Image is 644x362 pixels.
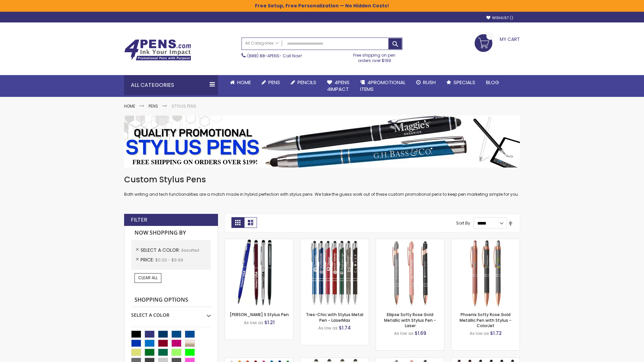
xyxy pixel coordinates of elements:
[268,79,280,86] span: Pens
[301,239,369,307] img: Tres-Chic with Stylus Metal Pen - LaserMax-Assorted
[231,217,244,228] strong: Grid
[247,53,302,59] span: - Call Now!
[181,247,199,253] span: Assorted
[131,307,211,318] div: Select A Color
[360,79,406,93] span: 4PROMOTIONAL ITEMS
[327,79,350,93] span: 4Pens 4impact
[124,174,520,197] div: Both writing and tech functionalities are a match made in hybrid perfection with stylus pens. We ...
[237,79,251,86] span: Home
[453,79,475,86] span: Specials
[456,220,470,226] label: Sort By
[423,79,436,86] span: Rush
[411,75,441,90] a: Rush
[149,103,158,109] a: Pens
[460,312,512,328] a: Phoenix Softy Rose Gold Metallic Pen with Stylus - ColorJet
[481,75,504,90] a: Blog
[486,79,499,86] span: Blog
[155,257,183,263] span: $0.00 - $9.99
[415,330,426,337] span: $1.69
[451,239,520,244] a: Phoenix Softy Rose Gold Metallic Pen with Stylus Pen - ColorJet-Assorted
[301,239,369,244] a: Tres-Chic with Stylus Metal Pen - LaserMax-Assorted
[141,247,181,253] span: Select A Color
[490,330,502,337] span: $1.72
[346,50,403,63] div: Free shipping on pen orders over $199
[124,103,135,109] a: Home
[318,325,338,331] span: As low as
[384,312,436,328] a: Ellipse Softy Rose Gold Metallic with Stylus Pen - Laser
[124,174,520,185] h1: Custom Stylus Pens
[376,239,444,307] img: Ellipse Softy Rose Gold Metallic with Stylus Pen - Laser-Assorted
[486,15,513,20] a: Wishlist
[470,330,489,336] span: As low as
[247,53,279,59] a: (888) 88-4PENS
[225,75,256,90] a: Home
[394,330,414,336] span: As low as
[171,103,196,109] strong: Stylus Pens
[131,226,211,240] strong: Now Shopping by
[244,320,263,325] span: As low as
[306,312,363,323] a: Tres-Chic with Stylus Metal Pen - LaserMax
[285,75,322,90] a: Pencils
[138,275,158,281] span: Clear All
[131,216,147,224] strong: Filter
[131,293,211,307] strong: Shopping Options
[242,38,282,49] a: All Categories
[298,79,316,86] span: Pencils
[141,256,155,263] span: Price
[225,239,293,307] img: Meryl S Stylus Pen-Assorted
[256,75,285,90] a: Pens
[135,273,161,283] a: Clear All
[245,41,279,46] span: All Categories
[441,75,481,90] a: Specials
[124,75,218,95] div: All Categories
[451,239,520,307] img: Phoenix Softy Rose Gold Metallic Pen with Stylus Pen - ColorJet-Assorted
[225,239,293,244] a: Meryl S Stylus Pen-Assorted
[322,75,355,97] a: 4Pens4impact
[124,39,191,61] img: 4Pens Custom Pens and Promotional Products
[339,324,351,331] span: $1.74
[264,319,275,326] span: $1.21
[124,116,520,168] img: Stylus Pens
[355,75,411,97] a: 4PROMOTIONALITEMS
[230,312,289,317] a: [PERSON_NAME] S Stylus Pen
[376,239,444,244] a: Ellipse Softy Rose Gold Metallic with Stylus Pen - Laser-Assorted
